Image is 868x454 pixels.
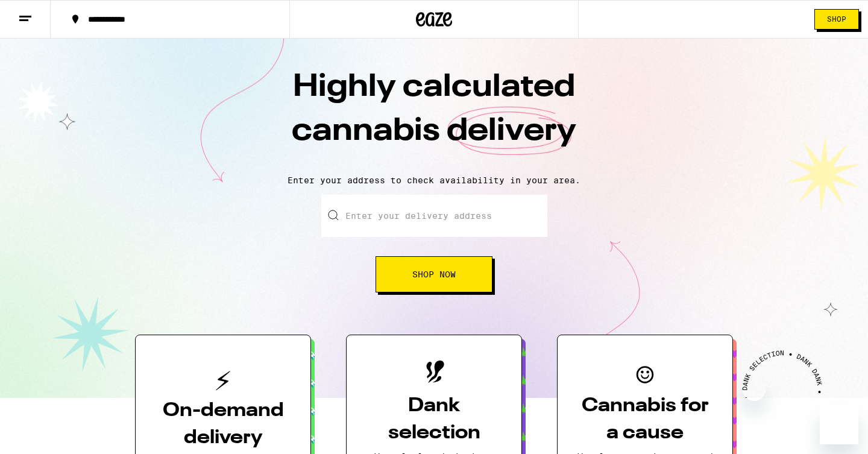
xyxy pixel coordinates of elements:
[827,16,846,23] span: Shop
[412,270,456,279] span: Shop Now
[321,195,547,237] input: Enter your delivery address
[223,66,645,166] h1: Highly calculated cannabis delivery
[376,256,492,292] button: Shop Now
[12,175,856,185] p: Enter your address to check availability in your area.
[155,397,291,452] h3: On-demand delivery
[742,377,766,401] iframe: Close message
[820,406,858,444] iframe: Button to launch messaging window
[577,393,713,447] h3: Cannabis for a cause
[366,393,502,447] h3: Dank selection
[805,9,868,30] a: Shop
[814,9,859,30] button: Shop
